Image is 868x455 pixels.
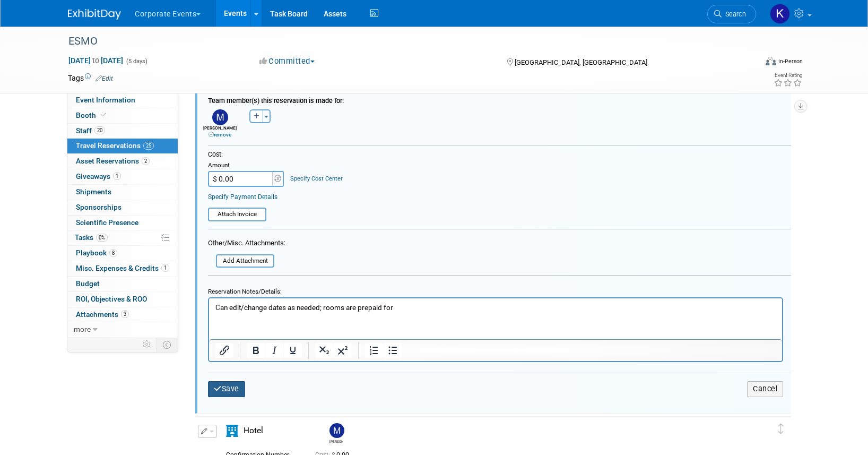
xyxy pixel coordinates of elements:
[76,141,154,150] span: Travel Reservations
[778,424,784,434] i: Click and drag to move item
[747,381,783,397] button: Cancel
[67,307,178,322] a: Attachments3
[67,230,178,245] a: Tasks0%
[65,32,740,51] div: ESMO
[67,185,178,200] a: Shipments
[143,142,154,150] span: 25
[101,112,106,118] i: Booth reservation complete
[209,298,782,339] iframe: Rich Text Area
[161,264,169,272] span: 1
[76,96,135,104] span: Event Information
[68,56,124,65] span: [DATE] [DATE]
[76,310,129,319] span: Attachments
[290,175,343,182] a: Specify Cost Center
[109,249,117,257] span: 8
[208,91,791,107] div: Team member(s) this reservation is made for:
[284,343,302,358] button: Underline
[67,322,178,337] a: more
[76,218,138,227] span: Scientific Presence
[256,56,319,67] button: Committed
[67,93,178,108] a: Event Information
[113,172,121,180] span: 1
[778,57,803,65] div: In-Person
[226,425,238,437] i: Hotel
[68,73,113,83] td: Tags
[208,193,277,201] a: Specify Payment Details
[67,124,178,139] a: Staff20
[770,4,790,24] img: Keirsten Davis
[76,111,108,119] span: Booth
[157,338,178,351] td: Toggle Event Tabs
[327,423,345,444] div: Megan Gorostiza
[67,292,178,307] a: ROI, Objectives & ROO
[203,125,237,138] div: [PERSON_NAME]
[209,132,231,138] a: remove
[315,343,333,358] button: Subscript
[67,200,178,215] a: Sponsorships
[67,216,178,230] a: Scientific Presence
[76,126,105,135] span: Staff
[76,187,111,196] span: Shipments
[76,295,147,303] span: ROI, Objectives & ROO
[94,126,105,134] span: 20
[68,9,121,20] img: ExhibitDay
[215,343,233,358] button: Insert/edit link
[67,246,178,261] a: Playbook8
[247,343,265,358] button: Bold
[208,161,285,171] div: Amount
[121,310,129,318] span: 3
[67,169,178,184] a: Giveaways1
[707,5,756,23] a: Search
[208,238,285,251] div: Other/Misc. Attachments:
[265,343,283,358] button: Italic
[515,58,647,66] span: [GEOGRAPHIC_DATA], [GEOGRAPHIC_DATA]
[384,343,402,358] button: Bullet list
[329,423,344,438] img: Megan Gorostiza
[365,343,383,358] button: Numbered list
[67,108,178,123] a: Booth
[76,157,150,165] span: Asset Reservations
[125,58,147,65] span: (5 days)
[76,264,169,272] span: Misc. Expenses & Credits
[76,172,121,181] span: Giveaways
[244,426,263,435] span: Hotel
[74,325,91,333] span: more
[96,75,113,82] a: Edit
[91,56,101,65] span: to
[67,154,178,169] a: Asset Reservations2
[76,203,121,211] span: Sponsorships
[142,157,150,165] span: 2
[208,283,783,297] div: Reservation Notes/Details:
[334,343,352,358] button: Superscript
[208,150,791,159] div: Cost:
[693,55,803,71] div: Event Format
[138,338,157,351] td: Personalize Event Tab Strip
[76,279,100,288] span: Budget
[67,139,178,153] a: Travel Reservations25
[67,277,178,291] a: Budget
[75,233,108,242] span: Tasks
[212,109,228,125] img: M.jpg
[96,234,108,242] span: 0%
[766,57,776,65] img: Format-Inperson.png
[76,248,117,257] span: Playbook
[774,73,802,78] div: Event Rating
[208,381,245,397] button: Save
[329,438,343,444] div: Megan Gorostiza
[67,261,178,276] a: Misc. Expenses & Credits1
[722,10,746,18] span: Search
